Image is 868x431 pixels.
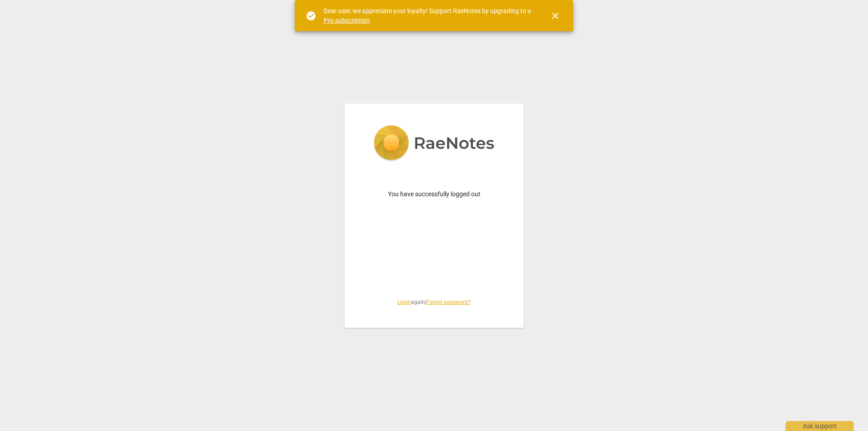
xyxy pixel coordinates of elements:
span: check_circle [306,10,316,21]
p: You have successfully logged out [366,189,502,199]
a: Forgot password? [426,299,471,305]
span: close [550,10,561,21]
a: Pro subscription [324,17,370,24]
div: Ask support [786,421,854,431]
img: 5ac2273c67554f335776073100b6d88f.svg [373,125,495,162]
a: Login [397,299,411,305]
button: Close [544,5,566,27]
span: again | [366,298,502,306]
div: Dear user, we appreciate your loyalty! Support RaeNotes by upgrading to a [324,6,533,25]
